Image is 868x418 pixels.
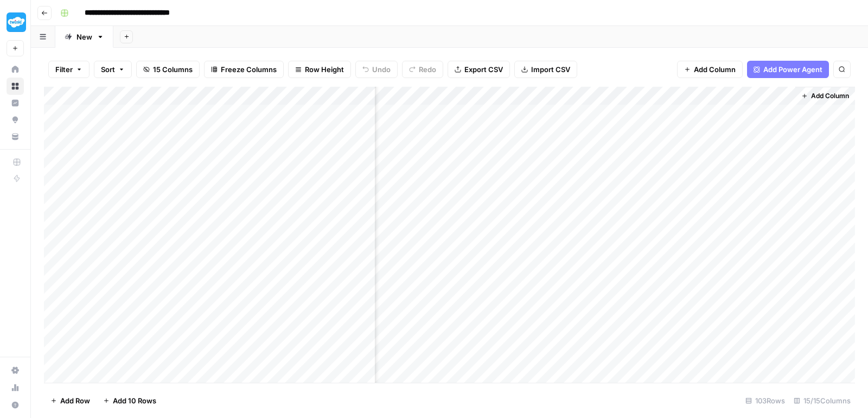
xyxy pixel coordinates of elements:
[747,61,829,78] button: Add Power Agent
[204,61,284,78] button: Freeze Columns
[7,12,26,32] img: Twinkl Logo
[76,31,92,42] div: New
[763,64,822,75] span: Add Power Agent
[448,61,510,78] button: Export CSV
[44,392,97,409] button: Add Row
[372,64,391,75] span: Undo
[113,395,156,406] span: Add 10 Rows
[464,64,503,75] span: Export CSV
[7,9,24,36] button: Workspace: Twinkl
[60,395,90,406] span: Add Row
[7,362,24,379] a: Settings
[221,64,277,75] span: Freeze Columns
[97,392,163,409] button: Add 10 Rows
[7,94,24,112] a: Insights
[7,128,24,145] a: Your Data
[7,111,24,128] a: Opportunities
[55,26,113,48] a: New
[305,64,344,75] span: Row Height
[677,61,743,78] button: Add Column
[7,379,24,396] a: Usage
[355,61,398,78] button: Undo
[48,61,90,78] button: Filter
[402,61,443,78] button: Redo
[7,61,24,78] a: Home
[153,64,193,75] span: 15 Columns
[741,392,789,409] div: 103 Rows
[94,61,132,78] button: Sort
[7,396,24,414] button: Help + Support
[789,392,855,409] div: 15/15 Columns
[514,61,577,78] button: Import CSV
[55,64,73,75] span: Filter
[531,64,570,75] span: Import CSV
[7,78,24,95] a: Browse
[419,64,436,75] span: Redo
[694,64,736,75] span: Add Column
[288,61,351,78] button: Row Height
[797,89,853,103] button: Add Column
[101,64,115,75] span: Sort
[811,91,849,101] span: Add Column
[136,61,200,78] button: 15 Columns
